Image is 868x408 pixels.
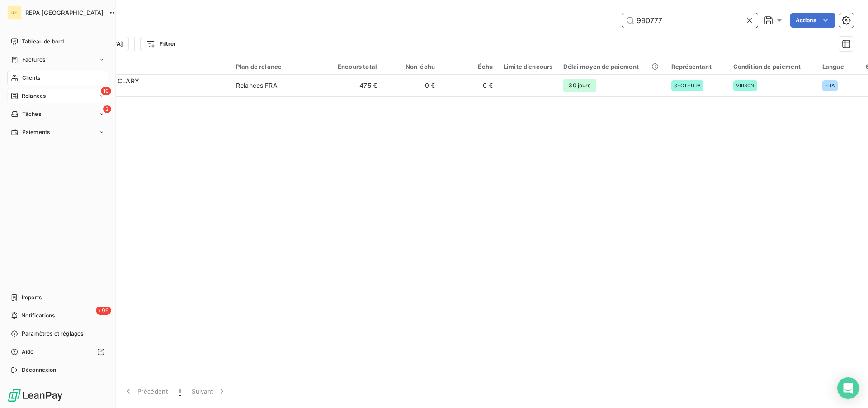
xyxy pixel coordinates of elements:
[330,63,377,70] div: Encours total
[179,387,181,396] span: 1
[563,79,596,92] span: 30 jours
[446,63,493,70] div: Échu
[22,74,40,82] span: Clients
[790,13,835,28] button: Actions
[62,86,225,95] span: 990777
[7,326,108,341] a: Paramètres et réglages
[21,312,55,320] span: Notifications
[7,89,108,103] a: 10Relances
[236,81,278,90] div: Relances FRA
[674,83,701,88] span: SECTEUR8
[22,56,45,64] span: Factures
[118,382,173,401] button: Précédent
[388,63,435,70] div: Non-échu
[325,75,382,96] td: 475 €
[7,125,108,139] a: Paiements
[7,71,108,85] a: Clients
[101,87,111,95] span: 10
[173,382,186,401] button: 1
[822,63,855,70] div: Langue
[22,330,83,338] span: Paramètres et réglages
[825,83,835,88] span: FRA
[96,307,111,315] span: +99
[22,366,57,374] span: Déconnexion
[736,83,755,88] span: VIR30N
[563,63,660,70] div: Délai moyen de paiement
[7,5,22,20] div: RF
[7,290,108,305] a: Imports
[550,81,552,90] span: -
[382,75,440,96] td: 0 €
[22,38,64,46] span: Tableau de bord
[25,9,104,16] span: REPA [GEOGRAPHIC_DATA]
[7,107,108,121] a: 2Tâches
[22,348,34,356] span: Aide
[733,63,811,70] div: Condition de paiement
[7,53,108,67] a: Factures
[504,63,552,70] div: Limite d’encours
[440,75,498,96] td: 0 €
[22,293,42,302] span: Imports
[22,110,41,118] span: Tâches
[7,345,108,359] a: Aide
[103,105,111,113] span: 2
[22,92,46,100] span: Relances
[837,377,859,399] div: Open Intercom Messenger
[22,128,50,136] span: Paiements
[7,34,108,49] a: Tableau de bord
[671,63,722,70] div: Représentant
[186,382,232,401] button: Suivant
[7,388,63,403] img: Logo LeanPay
[622,13,758,28] input: Rechercher
[140,37,182,51] button: Filtrer
[236,63,319,70] div: Plan de relance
